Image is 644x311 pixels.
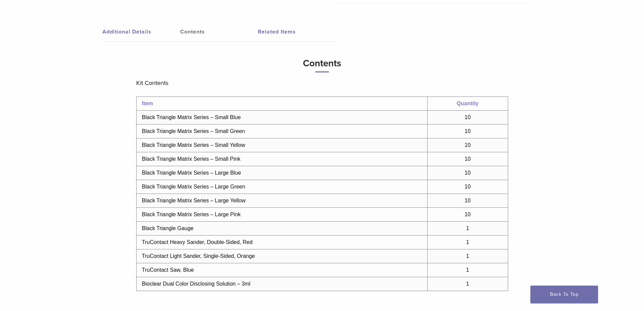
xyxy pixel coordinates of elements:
[136,249,427,263] td: TruContact Light Sander, Single-Sided, Orange
[427,111,508,125] td: 10
[427,152,508,166] td: 10
[258,22,336,41] a: Related Items
[427,125,508,138] td: 10
[427,222,508,236] td: 1
[427,180,508,194] td: 10
[530,286,598,303] a: Back To Top
[136,125,427,138] td: Black Triangle Matrix Series – Small Green
[136,236,427,249] td: TruContact Heavy Sander, Double-Sided, Red
[136,55,508,72] h3: Contents
[136,138,427,152] td: Black Triangle Matrix Series – Small Yellow
[136,152,427,166] td: Black Triangle Matrix Series – Small Pink
[136,222,427,236] td: Black Triangle Gauge
[427,263,508,277] td: 1
[142,101,153,106] strong: Item
[136,180,427,194] td: Black Triangle Matrix Series – Large Green
[457,101,479,106] strong: Quantity
[136,277,427,291] td: Bioclear Dual Color Disclosing Solution – 3ml
[136,166,427,180] td: Black Triangle Matrix Series – Large Blue
[180,22,258,41] a: Contents
[136,263,427,277] td: TruContact Saw, Blue
[427,249,508,263] td: 1
[427,208,508,222] td: 10
[427,236,508,249] td: 1
[427,166,508,180] td: 10
[136,78,508,88] p: Kit Contents
[427,277,508,291] td: 1
[427,194,508,208] td: 10
[136,111,427,125] td: Black Triangle Matrix Series – Small Blue
[136,194,427,208] td: Black Triangle Matrix Series – Large Yellow
[427,138,508,152] td: 10
[136,208,427,222] td: Black Triangle Matrix Series – Large Pink
[102,22,180,41] a: Additional Details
